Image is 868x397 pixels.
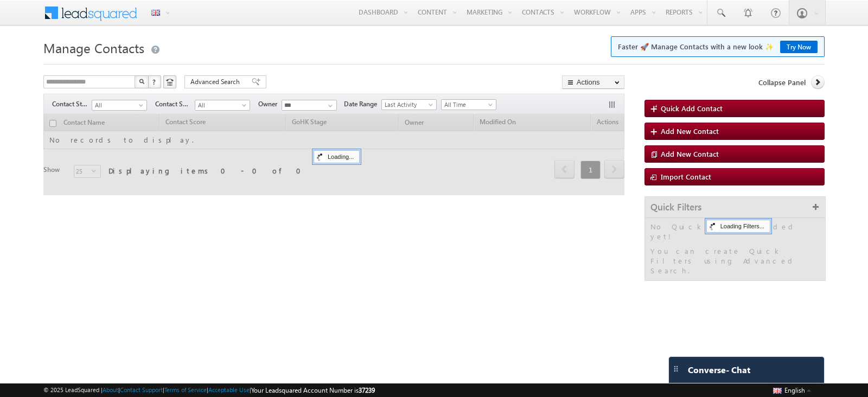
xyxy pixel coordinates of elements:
[344,99,381,109] span: Date Range
[314,150,360,163] div: Loading...
[442,100,493,110] span: All Time
[164,386,207,393] a: Terms of Service
[258,99,282,109] span: Owner
[562,75,624,89] button: Actions
[688,365,750,375] span: Converse - Chat
[152,77,157,86] span: ?
[103,386,118,393] a: About
[208,386,250,393] a: Acceptable Use
[784,386,805,394] span: English
[322,100,336,111] a: Show All Items
[43,39,144,56] span: Manage Contacts
[382,100,433,110] span: Last Activity
[148,75,161,88] button: ?
[758,78,806,87] span: Collapse Panel
[120,386,163,393] a: Contact Support
[661,104,723,113] span: Quick Add Contact
[359,386,375,394] span: 37239
[672,364,680,373] img: carter-drag
[770,383,814,396] button: English
[441,99,496,110] a: All Time
[661,149,719,158] span: Add New Contact
[92,100,144,110] span: All
[195,100,250,111] a: All
[251,386,375,394] span: Your Leadsquared Account Number is
[661,126,719,136] span: Add New Contact
[661,172,711,181] span: Import Contact
[139,79,144,84] img: Search
[190,77,243,87] span: Advanced Search
[381,99,437,110] a: Last Activity
[706,220,770,233] div: Loading Filters...
[92,100,147,111] a: All
[52,99,92,109] span: Contact Stage
[155,99,195,109] span: Contact Source
[195,100,247,110] span: All
[618,41,818,52] span: Faster 🚀 Manage Contacts with a new look ✨
[780,41,818,53] a: Try Now
[43,385,375,395] span: © 2025 LeadSquared | | | | |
